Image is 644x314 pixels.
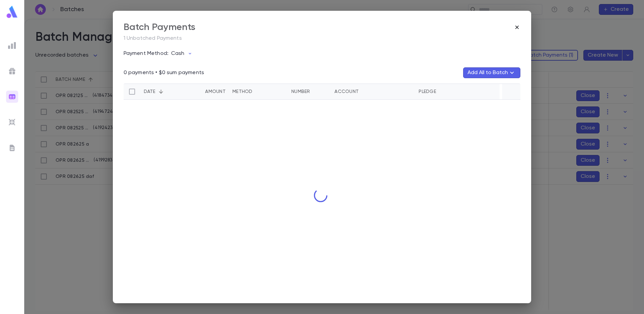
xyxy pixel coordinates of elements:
[288,84,331,100] div: Number
[415,84,500,100] div: Pledge
[8,41,16,50] img: reports_grey.c525e4749d1bce6a11f5fe2a8de1b229.svg
[144,84,156,100] div: Date
[194,86,205,97] button: Sort
[419,84,436,100] div: Pledge
[5,5,19,19] img: logo
[156,86,166,97] button: Sort
[124,50,168,57] p: Payment Method:
[291,84,310,100] div: Number
[140,84,186,100] div: Date
[124,35,521,42] p: 1 Unbatched Payments
[124,69,204,76] p: 0 payments • $0 sum payments
[8,93,16,101] img: batches_gradient.0a22e14384a92aa4cd678275c0c39cc4.svg
[463,67,520,78] button: Add All to Batch
[205,84,226,100] div: Amount
[8,118,16,126] img: imports_grey.530a8a0e642e233f2baf0ef88e8c9fcb.svg
[8,144,16,152] img: letters_grey.7941b92b52307dd3b8a917253454ce1c.svg
[124,22,195,33] div: Batch Payments
[168,47,198,60] button: Cash
[8,67,16,75] img: campaigns_grey.99e729a5f7ee94e3726e6486bddda8f1.svg
[232,84,253,100] div: Method
[334,84,359,100] div: Account
[171,50,185,57] p: Cash
[359,86,369,97] button: Sort
[186,84,229,100] div: Amount
[253,86,263,97] button: Sort
[229,84,288,100] div: Method
[331,84,415,100] div: Account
